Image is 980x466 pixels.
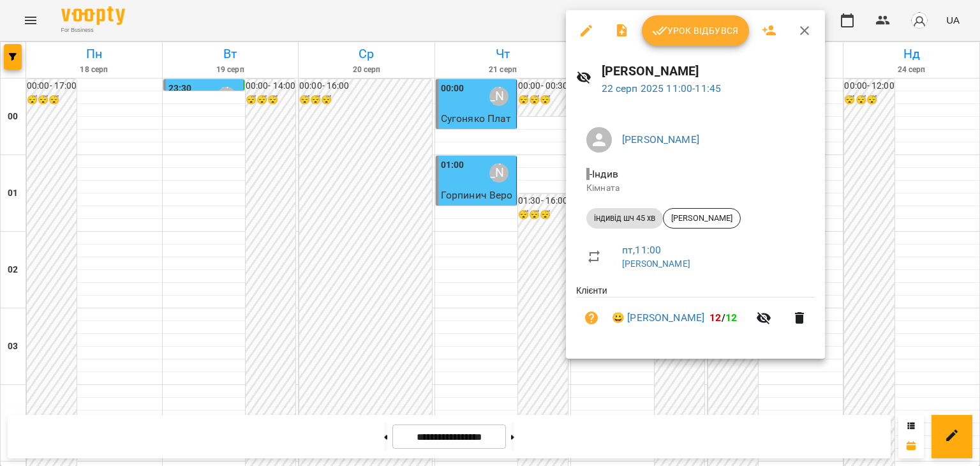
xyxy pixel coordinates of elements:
[586,182,805,195] p: Кімната
[663,208,741,229] div: [PERSON_NAME]
[612,310,704,326] a: 😀 [PERSON_NAME]
[709,312,721,324] span: 12
[709,312,737,324] b: /
[664,213,740,224] span: [PERSON_NAME]
[622,259,690,269] a: [PERSON_NAME]
[576,303,607,333] button: Візит ще не сплачено. Додати оплату?
[602,82,722,94] a: 22 серп 2025 11:00-11:45
[725,312,737,324] span: 12
[652,23,739,38] span: Урок відбувся
[602,61,815,81] h6: [PERSON_NAME]
[586,213,663,224] span: індивід шч 45 хв
[642,15,749,46] button: Урок відбувся
[622,244,661,256] a: пт , 11:00
[622,133,699,146] a: [PERSON_NAME]
[576,284,815,343] ul: Клієнти
[586,168,621,180] span: - Індив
